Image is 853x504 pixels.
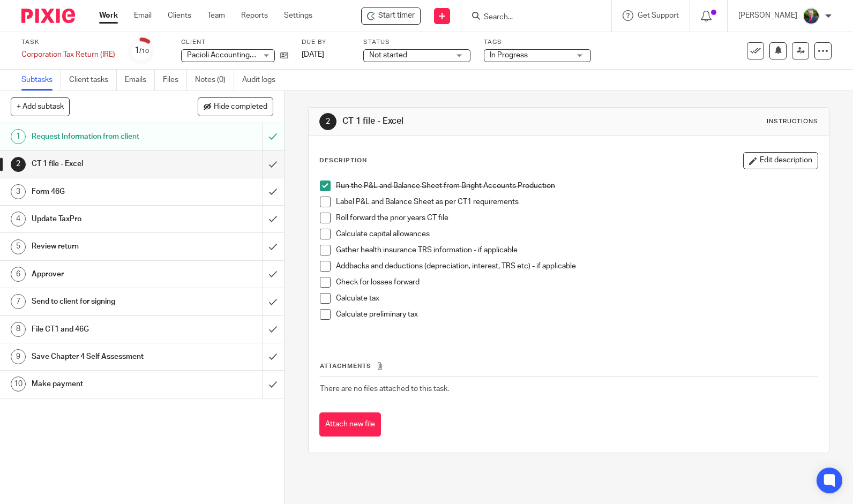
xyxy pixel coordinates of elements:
[198,97,273,116] button: Hide completed
[241,10,268,21] a: Reports
[69,70,117,91] a: Client tasks
[21,38,115,47] label: Task
[32,156,178,172] h1: CT 1 file - Excel
[319,113,336,130] div: 2
[32,211,178,227] h1: Update TaxPro
[99,10,118,21] a: Work
[320,385,449,393] span: There are no files attached to this task.
[168,10,191,21] a: Clients
[743,152,818,169] button: Edit description
[320,363,371,369] span: Attachments
[32,294,178,310] h1: Send to client for signing
[207,10,225,21] a: Team
[181,38,288,47] label: Client
[378,10,415,21] span: Start timer
[11,184,26,199] div: 3
[32,321,178,337] h1: File CT1 and 46G
[21,49,115,60] div: Corporation Tax Return (IRE)
[638,12,679,19] span: Get Support
[336,261,818,272] p: Addbacks and deductions (depreciation, interest, TRS etc) - if applicable
[11,212,26,227] div: 4
[319,156,367,165] p: Description
[336,309,818,320] p: Calculate preliminary tax
[32,376,178,392] h1: Make payment
[336,245,818,255] p: Gather health insurance TRS information - if applicable
[336,213,818,223] p: Roll forward the prior years CT file
[336,180,818,191] p: Run the P&L and Balance Sheet from Bright Accounts Production
[32,129,178,145] h1: Request Information from client
[32,184,178,200] h1: Form 46G
[21,70,61,91] a: Subtasks
[32,349,178,365] h1: Save Chapter 4 Self Assessment
[336,229,818,239] p: Calculate capital allowances
[11,267,26,282] div: 6
[738,10,797,21] p: [PERSON_NAME]
[242,70,283,91] a: Audit logs
[302,51,324,58] span: [DATE]
[21,9,75,23] img: Pixie
[490,51,528,59] span: In Progress
[363,38,470,47] label: Status
[369,51,407,59] span: Not started
[483,13,579,22] input: Search
[11,157,26,172] div: 2
[11,322,26,337] div: 8
[134,10,152,21] a: Email
[284,10,312,21] a: Settings
[139,48,149,54] small: /10
[32,238,178,254] h1: Review return
[195,70,234,91] a: Notes (0)
[484,38,591,47] label: Tags
[11,129,26,144] div: 1
[214,103,267,111] span: Hide completed
[336,277,818,288] p: Check for losses forward
[11,97,70,116] button: + Add subtask
[125,70,155,91] a: Emails
[11,294,26,309] div: 7
[319,412,381,437] button: Attach new file
[11,239,26,254] div: 5
[342,116,592,127] h1: CT 1 file - Excel
[302,38,350,47] label: Due by
[32,266,178,282] h1: Approver
[187,51,308,59] span: Pacioli Accounting Services Limited
[163,70,187,91] a: Files
[11,377,26,392] div: 10
[11,349,26,364] div: 9
[336,197,818,207] p: Label P&L and Balance Sheet as per CT1 requirements
[361,7,421,25] div: Pacioli Accounting Services Limited - Corporation Tax Return (IRE)
[767,117,818,126] div: Instructions
[803,7,820,25] img: download.png
[134,44,149,57] div: 1
[336,293,818,304] p: Calculate tax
